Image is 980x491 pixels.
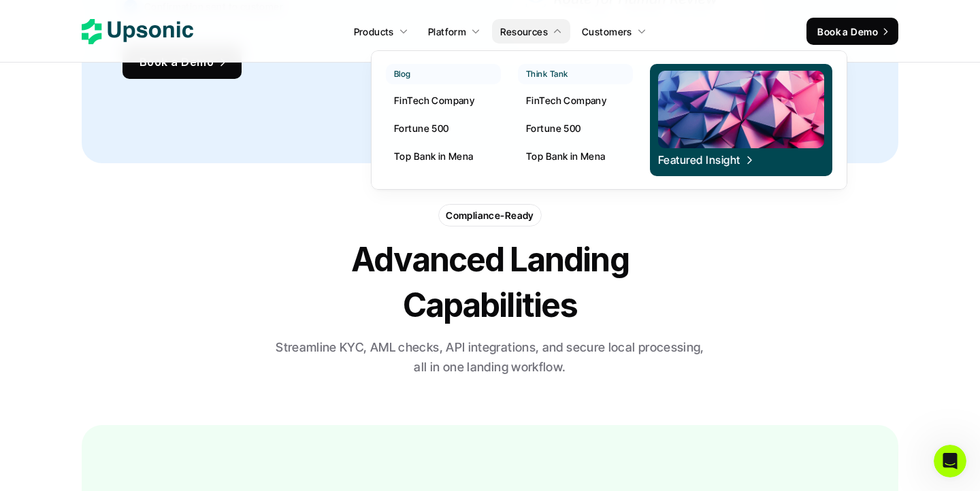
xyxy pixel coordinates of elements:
p: Products [354,24,394,39]
a: FinTech Company [386,88,501,112]
p: Streamline KYC, AML checks, API integrations, and secure local processing, all in one landing wor... [269,338,711,377]
p: Top Bank in Mena [394,149,474,163]
a: Featured Insight [650,64,832,176]
p: Platform [428,24,466,39]
p: Fortune 500 [526,121,581,135]
p: Fortune 500 [394,121,449,135]
strong: Advanced Landing Capabilities [351,239,634,325]
a: Top Bank in Mena [386,143,501,168]
a: Products [346,19,416,44]
p: Resources [500,24,548,39]
p: Blog [394,69,411,79]
a: Fortune 500 [386,116,501,140]
p: Top Bank in Mena [526,149,606,163]
a: Top Bank in Mena [518,143,633,168]
span: Featured Insight [658,152,755,167]
a: FinTech Company [518,88,633,112]
p: Featured Insight [658,152,740,167]
a: Fortune 500 [518,116,633,140]
p: Customers [582,24,632,39]
p: Book a Demo [817,24,878,39]
iframe: Intercom live chat [934,445,966,477]
p: Think Tank [526,69,568,79]
p: Compliance-Ready [446,208,534,222]
p: FinTech Company [394,93,474,107]
p: FinTech Company [526,93,606,107]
